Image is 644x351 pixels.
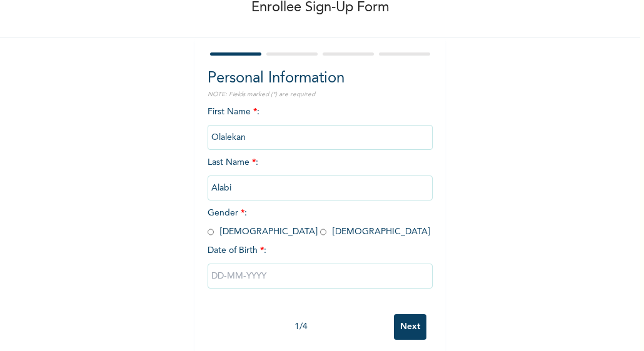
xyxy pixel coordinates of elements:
span: Gender : [DEMOGRAPHIC_DATA] [DEMOGRAPHIC_DATA] [208,209,430,236]
input: Enter your last name [208,175,433,200]
span: First Name : [208,107,433,142]
span: Last Name : [208,158,433,192]
input: Enter your first name [208,125,433,150]
h2: Personal Information [208,67,433,90]
input: DD-MM-YYYY [208,264,433,289]
div: 1 / 4 [208,320,394,334]
p: NOTE: Fields marked (*) are required [208,90,433,99]
input: Next [394,314,426,340]
span: Date of Birth : [208,244,266,257]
